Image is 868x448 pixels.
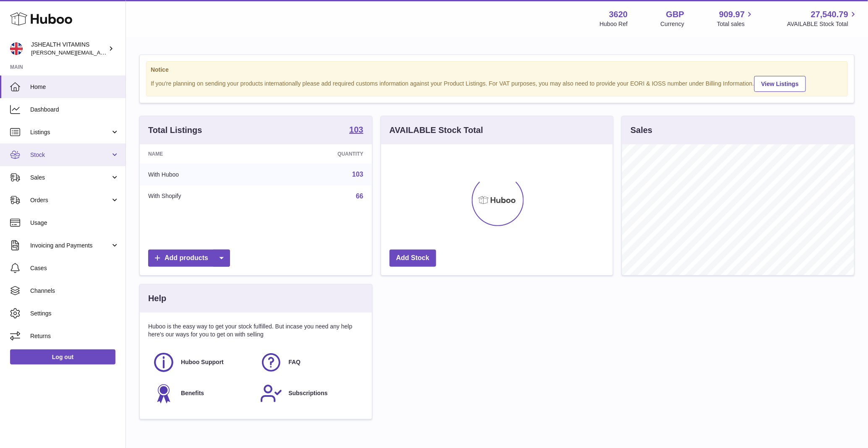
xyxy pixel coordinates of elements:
[390,250,436,267] a: Add Stock
[30,332,119,340] span: Returns
[661,20,685,28] div: Currency
[288,389,327,397] span: Subscriptions
[30,242,110,250] span: Invoicing and Payments
[140,164,265,185] td: With Huboo
[609,9,628,20] strong: 3620
[356,193,363,200] a: 66
[600,20,628,28] div: Huboo Ref
[30,151,110,159] span: Stock
[260,351,359,374] a: FAQ
[787,9,858,28] a: 27,540.79 AVAILABLE Stock Total
[31,49,168,56] span: [PERSON_NAME][EMAIL_ADDRESS][DOMAIN_NAME]
[288,358,301,366] span: FAQ
[151,66,843,74] strong: Notice
[181,389,204,397] span: Benefits
[10,42,23,55] img: francesca@jshealthvitamins.com
[152,382,251,405] a: Benefits
[719,9,745,20] span: 909.97
[30,264,119,272] span: Cases
[148,250,230,267] a: Add products
[10,349,115,365] a: Log out
[390,125,483,136] h3: AVAILABLE Stock Total
[140,185,265,207] td: With Shopify
[30,196,110,204] span: Orders
[148,323,363,339] p: Huboo is the easy way to get your stock fulfilled. But incase you need any help here's our ways f...
[260,382,359,405] a: Subscriptions
[630,125,652,136] h3: Sales
[787,20,858,28] span: AVAILABLE Stock Total
[151,75,843,92] div: If you're planning on sending your products internationally please add required customs informati...
[30,287,119,295] span: Channels
[30,106,119,114] span: Dashboard
[30,128,110,136] span: Listings
[140,144,265,164] th: Name
[148,125,202,136] h3: Total Listings
[265,144,372,164] th: Quantity
[31,41,107,57] div: JSHEALTH VITAMINS
[181,358,224,366] span: Huboo Support
[30,219,119,227] span: Usage
[717,20,754,28] span: Total sales
[349,125,363,134] strong: 103
[30,174,110,182] span: Sales
[666,9,684,20] strong: GBP
[811,9,848,20] span: 27,540.79
[352,171,363,178] a: 103
[349,125,363,135] a: 103
[30,310,119,318] span: Settings
[30,83,119,91] span: Home
[152,351,251,374] a: Huboo Support
[754,76,806,92] a: View Listings
[717,9,754,28] a: 909.97 Total sales
[148,293,166,304] h3: Help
